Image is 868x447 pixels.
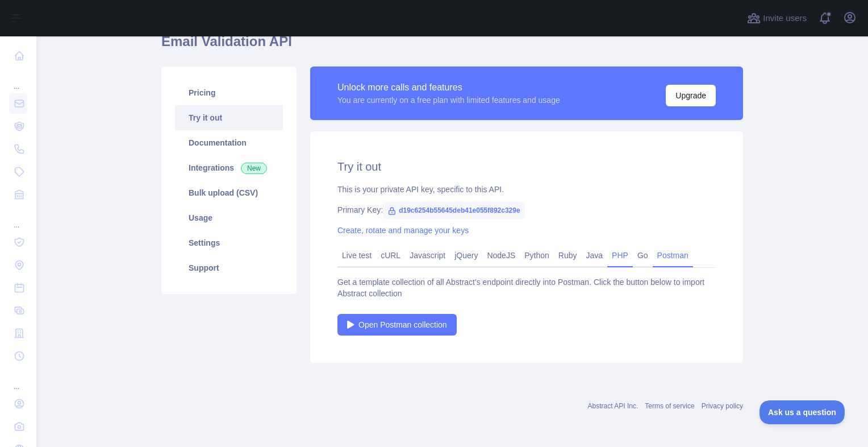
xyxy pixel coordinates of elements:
button: Invite users [745,9,809,27]
a: Javascript [405,246,450,264]
a: NodeJS [482,246,520,264]
span: New [241,163,267,174]
div: Primary Key: [337,204,716,216]
a: jQuery [450,246,482,264]
div: You are currently on a free plan with limited features and usage [337,94,560,106]
a: Open Postman collection [337,314,457,336]
a: Documentation [175,130,283,155]
span: Open Postman collection [358,319,447,330]
a: Privacy policy [702,402,743,410]
a: Pricing [175,80,283,105]
a: Integrations New [175,155,283,180]
a: Settings [175,230,283,255]
div: Get a template collection of all Abstract's endpoint directly into Postman. Click the button belo... [337,276,716,299]
h2: Try it out [337,159,716,175]
a: Try it out [175,105,283,130]
div: Unlock more calls and features [337,81,560,94]
a: Support [175,255,283,280]
div: ... [9,207,27,230]
a: Go [633,246,653,264]
div: ... [9,68,27,91]
button: Upgrade [666,85,716,106]
a: Live test [337,246,376,264]
iframe: Toggle Customer Support [759,400,845,424]
span: Invite users [763,12,807,25]
a: Ruby [554,246,582,264]
a: Java [582,246,608,264]
a: Postman [653,246,693,264]
a: Python [520,246,554,264]
div: ... [9,369,27,391]
a: Usage [175,205,283,230]
a: Terms of service [645,402,694,410]
a: Create, rotate and manage your keys [337,226,469,235]
div: This is your private API key, specific to this API. [337,184,716,195]
a: Bulk upload (CSV) [175,180,283,205]
h1: Email Validation API [161,32,743,60]
span: d19c6254b55645deb41e055f892c329e [383,202,525,219]
a: cURL [376,246,405,264]
a: PHP [607,246,633,264]
a: Abstract API Inc. [588,402,639,410]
